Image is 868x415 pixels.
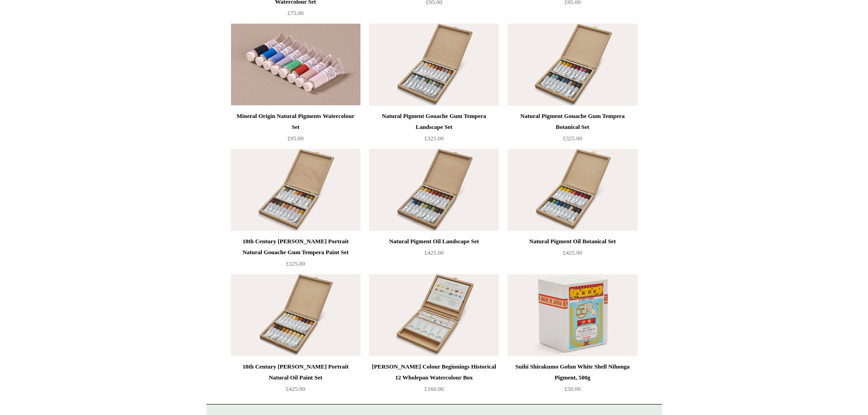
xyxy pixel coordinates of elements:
[508,236,637,273] a: Natural Pigment Oil Botanical Set £425.00
[424,385,443,392] span: £160.00
[231,149,360,231] a: 18th Century George Romney Portrait Natural Gouache Gum Tempera Paint Set 18th Century George Rom...
[231,274,360,356] a: 18th Century George Romney Portrait Natural Oil Paint Set 18th Century George Romney Portrait Nat...
[369,111,498,148] a: Natural Pigment Gouache Gum Tempera Landscape Set £325.00
[508,274,637,356] img: Suihi Shirakumo Gofun White Shell Nihonga Pigment, 500g
[510,111,635,133] div: Natural Pigment Gouache Gum Tempera Botanical Set
[286,385,305,392] span: £425.00
[231,24,360,106] a: Mineral Origin Natural Pigments Watercolour Set Mineral Origin Natural Pigments Watercolour Set
[369,361,498,399] a: [PERSON_NAME] Colour Beginnings Historical 12 Wholepan Watercolour Box £160.00
[563,249,582,256] span: £425.00
[508,149,637,231] a: Natural Pigment Oil Botanical Set Natural Pigment Oil Botanical Set
[424,135,443,142] span: £325.00
[510,236,635,247] div: Natural Pigment Oil Botanical Set
[510,361,635,383] div: Suihi Shirakumo Gofun White Shell Nihonga Pigment, 500g
[424,249,443,256] span: £425.00
[369,274,498,356] a: Turner Colour Beginnings Historical 12 Wholepan Watercolour Box Turner Colour Beginnings Historic...
[369,236,498,273] a: Natural Pigment Oil Landscape Set £425.00
[231,361,360,399] a: 18th Century [PERSON_NAME] Portrait Natural Oil Paint Set £425.00
[371,111,496,133] div: Natural Pigment Gouache Gum Tempera Landscape Set
[508,274,637,356] a: Suihi Shirakumo Gofun White Shell Nihonga Pigment, 500g Suihi Shirakumo Gofun White Shell Nihonga...
[288,10,304,16] span: £75.00
[508,361,637,399] a: Suihi Shirakumo Gofun White Shell Nihonga Pigment, 500g £50.00
[508,149,637,231] img: Natural Pigment Oil Botanical Set
[508,24,637,106] a: Natural Pigment Gouache Gum Tempera Botanical Set Natural Pigment Gouache Gum Tempera Botanical Set
[369,24,498,106] img: Natural Pigment Gouache Gum Tempera Landscape Set
[233,236,358,258] div: 18th Century [PERSON_NAME] Portrait Natural Gouache Gum Tempera Paint Set
[369,149,498,231] a: Natural Pigment Oil Landscape Set Natural Pigment Oil Landscape Set
[286,260,305,267] span: £325.00
[231,236,360,273] a: 18th Century [PERSON_NAME] Portrait Natural Gouache Gum Tempera Paint Set £325.00
[371,361,496,383] div: [PERSON_NAME] Colour Beginnings Historical 12 Wholepan Watercolour Box
[371,236,496,247] div: Natural Pigment Oil Landscape Set
[508,111,637,148] a: Natural Pigment Gouache Gum Tempera Botanical Set £325.00
[231,274,360,356] img: 18th Century George Romney Portrait Natural Oil Paint Set
[369,274,498,356] img: Turner Colour Beginnings Historical 12 Wholepan Watercolour Box
[508,24,637,106] img: Natural Pigment Gouache Gum Tempera Botanical Set
[565,385,581,392] span: £50.00
[233,361,358,383] div: 18th Century [PERSON_NAME] Portrait Natural Oil Paint Set
[231,24,360,106] img: Mineral Origin Natural Pigments Watercolour Set
[563,135,582,142] span: £325.00
[233,111,358,133] div: Mineral Origin Natural Pigments Watercolour Set
[231,149,360,231] img: 18th Century George Romney Portrait Natural Gouache Gum Tempera Paint Set
[369,24,498,106] a: Natural Pigment Gouache Gum Tempera Landscape Set Natural Pigment Gouache Gum Tempera Landscape Set
[369,149,498,231] img: Natural Pigment Oil Landscape Set
[288,135,304,142] span: £95.00
[231,111,360,148] a: Mineral Origin Natural Pigments Watercolour Set £95.00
